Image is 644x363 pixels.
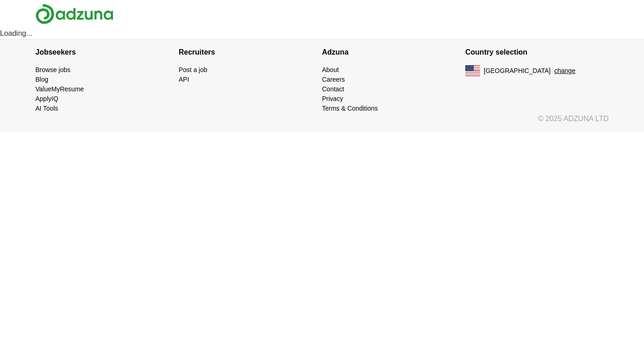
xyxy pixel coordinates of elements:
[465,65,480,76] img: US flag
[322,95,343,102] a: Privacy
[322,85,344,93] a: Contact
[35,76,48,83] a: Blog
[465,39,609,65] h4: Country selection
[179,66,207,73] a: Post a job
[35,66,70,73] a: Browse jobs
[322,105,378,112] a: Terms & Conditions
[179,76,189,83] a: API
[35,105,58,112] a: AI Tools
[322,66,339,73] a: About
[35,85,84,93] a: ValueMyResume
[322,76,345,83] a: Careers
[28,113,616,132] div: © 2025 ADZUNA LTD
[35,95,58,102] a: ApplyIQ
[484,66,551,76] span: [GEOGRAPHIC_DATA]
[554,66,576,76] button: change
[35,4,113,24] img: Adzuna logo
